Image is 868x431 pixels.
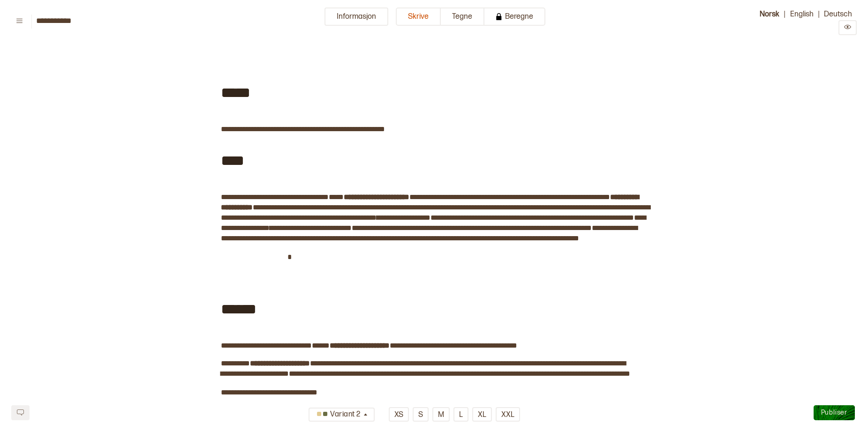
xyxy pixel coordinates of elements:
button: L [453,407,468,422]
button: XL [472,407,492,422]
div: Variant 2 [314,407,362,423]
button: Deutsch [819,7,857,20]
svg: Preview [844,23,851,30]
button: Norsk [755,7,784,20]
button: XS [389,407,409,422]
button: XXL [496,407,520,422]
a: Beregne [484,7,545,35]
button: Variant 2 [309,408,375,422]
button: Publiser [814,405,855,420]
button: Preview [838,20,857,35]
span: Publiser [821,409,847,416]
button: S [413,407,429,422]
button: Skrive [396,7,441,26]
a: Preview [838,24,857,33]
button: Informasjon [325,7,388,26]
button: Beregne [484,7,545,26]
button: English [785,7,818,20]
a: Skrive [396,7,441,35]
div: | | [740,7,857,35]
a: Tegne [441,7,484,35]
button: M [432,407,450,422]
button: Tegne [441,7,484,26]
